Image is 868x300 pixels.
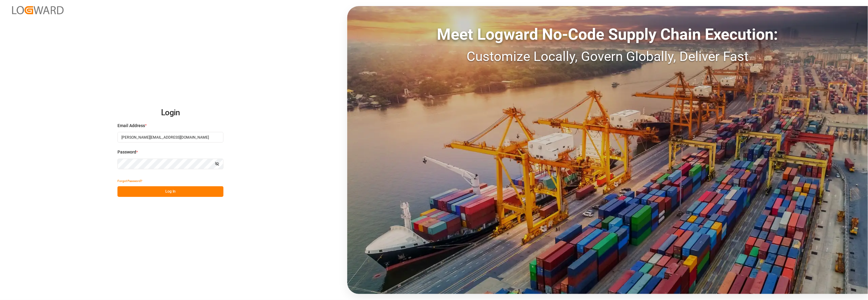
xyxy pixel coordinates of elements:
h2: Login [117,103,223,123]
button: Forgot Password? [117,176,142,186]
input: Enter your email [117,132,223,143]
div: Customize Locally, Govern Globally, Deliver Fast [347,46,868,66]
span: Email Address [117,123,145,129]
span: Password [117,149,136,155]
img: Logward_new_orange.png [12,6,64,14]
div: Meet Logward No-Code Supply Chain Execution: [347,23,868,46]
button: Log In [117,186,223,197]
